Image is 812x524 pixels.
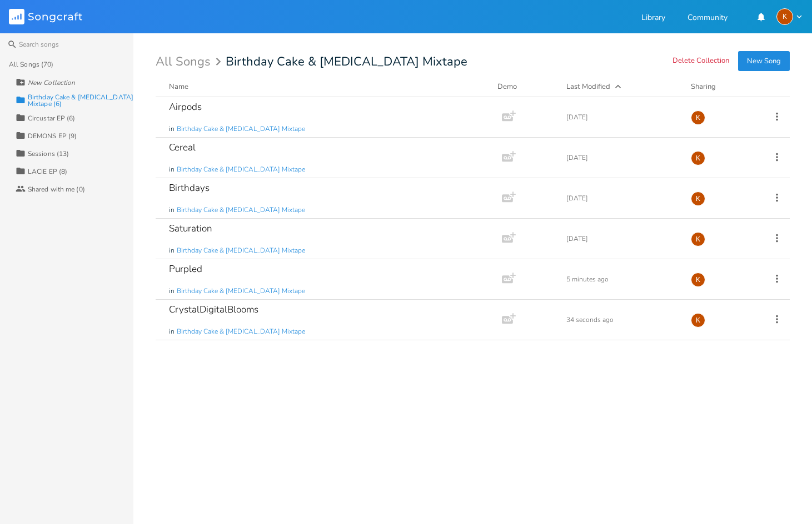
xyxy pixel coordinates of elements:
div: CrystalDigitalBlooms [169,305,258,314]
span: in [169,205,175,215]
div: All Songs [156,57,225,67]
div: DEMONS EP (9) [28,133,77,139]
div: Kat [691,110,705,125]
span: in [169,246,175,255]
span: in [169,124,175,134]
button: New Song [738,51,790,71]
div: Saturation [169,224,212,233]
span: in [169,286,175,296]
div: Kat [691,151,705,165]
button: Name [169,81,484,92]
span: in [169,165,175,174]
div: [DATE] [566,114,678,120]
span: Birthday Cake & [MEDICAL_DATA] Mixtape [226,56,467,68]
a: Community [688,14,728,23]
span: Birthday Cake & [MEDICAL_DATA] Mixtape [177,124,305,134]
a: Library [641,14,665,23]
div: Shared with me (0) [28,186,85,193]
div: Kat [691,192,705,206]
span: in [169,327,175,336]
div: Airpods [169,102,202,112]
div: 5 minutes ago [566,276,678,283]
div: Sessions (13) [28,150,69,157]
span: Birthday Cake & [MEDICAL_DATA] Mixtape [177,246,305,255]
div: Demo [497,81,553,92]
div: [DATE] [566,154,678,161]
button: Delete Collection [672,57,729,66]
div: Last Modified [566,82,610,92]
div: 34 seconds ago [566,316,678,323]
div: Sharing [691,81,758,92]
div: Cereal [169,143,196,152]
div: LACIE EP (8) [28,168,67,175]
div: Kat [691,232,705,246]
span: Birthday Cake & [MEDICAL_DATA] Mixtape [177,286,305,296]
div: All Songs (70) [9,61,53,68]
button: Last Modified [566,81,678,92]
div: [DATE] [566,195,678,201]
div: Kat [691,273,705,287]
button: K [776,8,803,25]
div: New Collection [28,79,75,86]
div: Purpled [169,264,202,274]
span: Birthday Cake & [MEDICAL_DATA] Mixtape [177,165,305,174]
div: Kat [691,313,705,327]
div: Birthday Cake & [MEDICAL_DATA] Mixtape (6) [28,94,133,107]
div: Kat [776,8,793,25]
div: Birthdays [169,183,210,193]
div: Circustar EP (6) [28,115,76,122]
div: Name [169,82,188,92]
span: Birthday Cake & [MEDICAL_DATA] Mixtape [177,205,305,215]
span: Birthday Cake & [MEDICAL_DATA] Mixtape [177,327,305,336]
div: [DATE] [566,235,678,242]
